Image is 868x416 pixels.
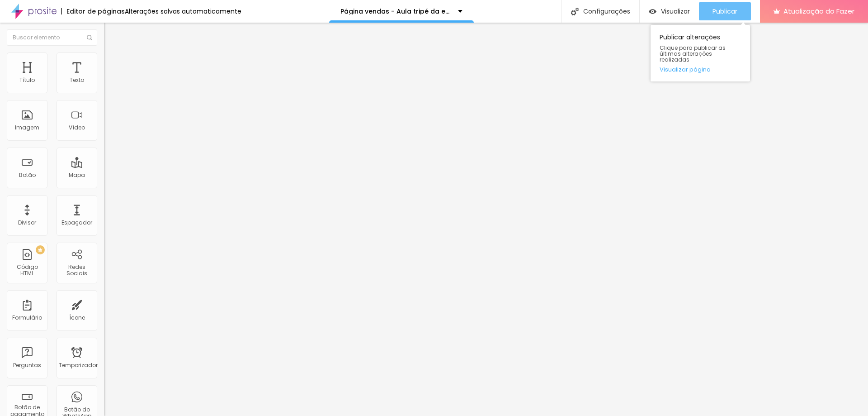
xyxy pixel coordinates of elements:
[69,124,85,131] font: Vídeo
[660,44,726,63] font: Clique para publicar as últimas alterações realizadas
[649,8,656,15] img: view-1.svg
[70,76,84,84] font: Texto
[69,314,85,321] font: Ícone
[18,219,36,226] font: Divisor
[583,7,630,16] font: Configurações
[19,76,35,84] font: Título
[87,35,92,40] img: Ícone
[15,124,39,131] font: Imagem
[13,361,41,369] font: Perguntas
[660,33,720,42] font: Publicar alterações
[571,8,579,15] img: Ícone
[66,263,87,277] font: Redes Sociais
[712,7,737,16] font: Publicar
[17,263,38,277] font: Código HTML
[640,2,699,20] button: Visualizar
[340,7,479,16] font: Página vendas - Aula tripé da experiência
[66,7,125,16] font: Editor de páginas
[125,7,241,16] font: Alterações salvas automaticamente
[699,2,751,20] button: Publicar
[19,171,36,179] font: Botão
[69,171,85,179] font: Mapa
[59,361,98,369] font: Temporizador
[660,67,741,72] a: Visualizar página
[660,65,711,74] font: Visualizar página
[661,7,690,16] font: Visualizar
[7,29,97,46] input: Buscar elemento
[783,6,854,16] font: Atualização do Fazer
[12,314,42,321] font: Formulário
[61,219,92,226] font: Espaçador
